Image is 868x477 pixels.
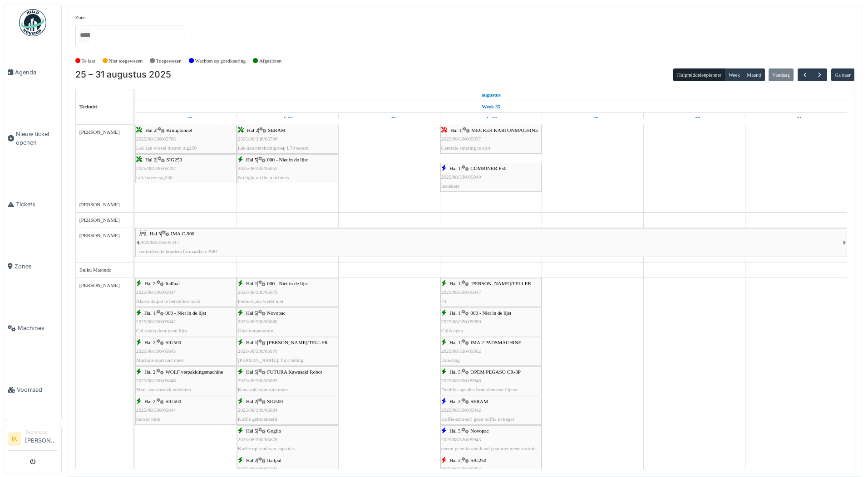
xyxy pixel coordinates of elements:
[166,157,182,162] span: SIG250
[4,174,61,235] a: Tickets
[145,127,157,133] span: Hal 2
[238,165,278,171] span: 2025/08/336/05862
[79,282,120,288] span: [PERSON_NAME]
[238,328,273,333] span: Glue temperature
[4,103,61,174] a: Nieuw ticket openen
[449,399,461,404] span: Hal 2
[441,289,481,295] span: 2025/08/336/05947
[812,68,827,82] button: Volgende
[136,397,236,423] div: |
[136,165,176,171] span: 2025/08/336/05702
[4,235,61,297] a: Zones
[238,126,337,152] div: |
[79,217,120,223] span: [PERSON_NAME]
[673,68,725,81] button: Hulpmiddelenplanner
[470,458,486,463] span: SIG250
[144,399,156,404] span: Hal 2
[136,416,160,422] span: Sensor klok
[79,233,120,238] span: [PERSON_NAME]
[449,458,461,463] span: Hal 2
[8,432,21,446] li: IK
[139,248,217,254] span: ontbrekende houders formaatlat c-900
[441,145,490,151] span: Centrale smering te kort
[238,387,288,392] span: Kawasaki start niet meer
[441,427,541,453] div: |
[238,357,303,363] span: [PERSON_NAME]: fout telling
[470,369,521,375] span: OPEM PEGASO CR-8P
[470,340,521,345] span: IMA 2 PADSMACHINE
[267,281,308,286] span: 000 - Niet in de lijst
[79,104,98,109] span: Technici
[441,348,481,354] span: 2025/08/336/05952
[441,298,446,304] span: 73
[238,136,278,141] span: 2025/08/336/05706
[267,428,281,433] span: Goglio
[238,407,278,413] span: 2025/08/336/05884
[4,297,61,359] a: Machines
[238,156,337,182] div: |
[585,113,601,124] a: 29 augustus 2025
[150,231,161,236] span: Hal 5
[246,399,257,404] span: Hal 2
[145,157,157,162] span: Hal 2
[238,368,337,394] div: |
[238,175,289,180] span: No light on the machines
[238,437,278,442] span: 2025/08/336/05878
[470,399,488,404] span: SERAM
[238,446,295,451] span: Koffie op rand van capsules
[16,130,58,147] span: Nieuw ticket openen
[470,165,506,171] span: COMBINER F50
[450,127,462,133] span: Hal 1
[267,399,283,404] span: SIG500
[238,378,278,383] span: 2025/08/336/05883
[238,348,278,354] span: 2025/08/336/05876
[267,310,285,316] span: Novopac
[238,319,278,324] span: 2025/08/336/05880
[267,369,322,375] span: FUTURA Kawasaki Robot
[449,165,461,171] span: Hal 1
[79,267,112,273] span: Buiku Matondo
[165,310,206,316] span: 000 - Niet in de lijst
[441,357,460,363] span: Dosering
[75,69,171,80] h2: 25 – 31 augustus 2025
[144,281,156,286] span: Hal 2
[195,57,246,65] label: Wachten op goedkeuring
[246,281,257,286] span: Hal 1
[246,369,257,375] span: Hal 5
[769,68,794,81] button: Vandaag
[246,340,257,345] span: Hal 1
[165,340,181,345] span: SIG500
[75,14,86,21] label: Zone
[449,281,461,286] span: Hal 1
[238,397,337,423] div: |
[144,310,156,316] span: Hal 1
[165,399,181,404] span: SIG500
[479,101,503,112] a: Week 35
[144,369,156,375] span: Hal 2
[259,57,281,65] label: Afgesloten
[136,175,173,180] span: Lek boven sig250
[470,281,531,286] span: [PERSON_NAME]/TELLER
[238,279,337,306] div: |
[441,397,541,423] div: |
[166,127,192,133] span: Krimptunnel
[238,338,337,365] div: |
[136,368,236,394] div: |
[79,129,120,135] span: [PERSON_NAME]
[246,458,257,463] span: Hal 2
[743,68,765,81] button: Maand
[108,57,143,65] label: Niet toegewezen
[441,466,481,472] span: 2025/08/336/05954
[831,68,855,81] button: Ga naar
[19,9,46,36] img: Badge_color-CXgf-gQk.svg
[441,174,481,180] span: 2025/08/336/05940
[17,385,58,394] span: Voorraad
[441,387,518,392] span: Double capsules from denester Opem
[246,428,257,433] span: Hal 5
[441,407,481,413] span: 2025/08/336/05942
[789,113,804,124] a: 31 augustus 2025
[441,446,536,451] span: neemt geen karton band gaat niet meer vooruit
[267,157,308,162] span: 000 - Niet in de lijst
[139,239,179,245] span: 2025/08/336/05317
[725,68,744,81] button: Week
